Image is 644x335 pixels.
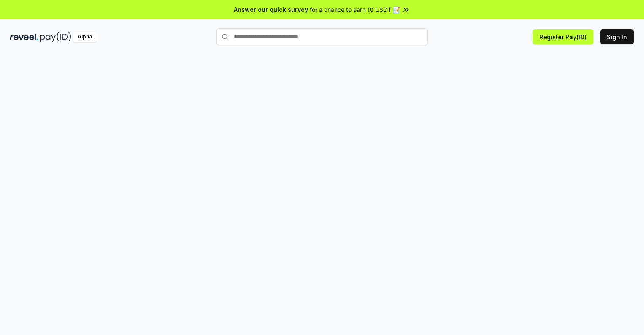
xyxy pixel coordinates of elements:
[73,32,97,42] div: Alpha
[533,29,593,44] button: Register Pay(ID)
[600,29,634,44] button: Sign In
[10,32,38,42] img: reveel_dark
[234,5,308,14] span: Answer our quick survey
[310,5,400,14] span: for a chance to earn 10 USDT 📝
[40,32,71,42] img: pay_id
